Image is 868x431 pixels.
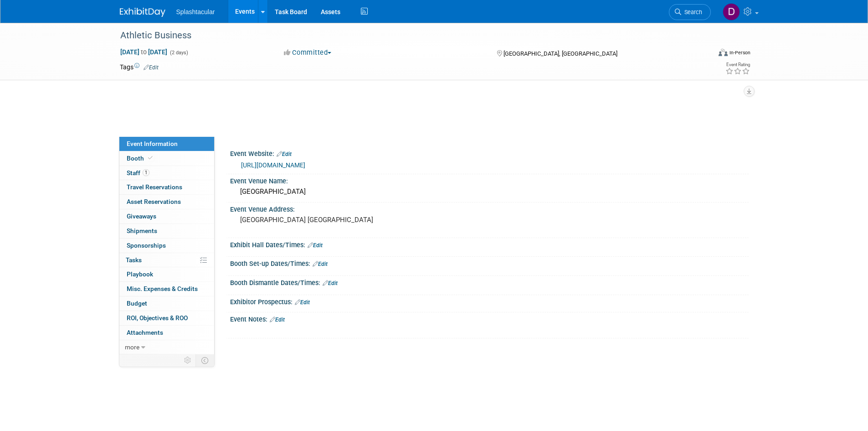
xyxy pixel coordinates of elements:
span: more [125,343,139,351]
span: Staff [127,169,149,177]
a: Edit [270,317,285,323]
a: Edit [313,261,328,267]
a: Edit [277,151,292,157]
span: Budget [127,300,147,307]
a: Search [669,4,711,20]
div: Exhibitor Prospectus: [230,295,749,307]
div: Exhibit Hall Dates/Times: [230,238,749,250]
span: 1 [143,169,149,176]
span: Sponsorships [127,242,166,249]
a: Travel Reservations [119,180,214,194]
div: Event Notes: [230,312,749,324]
button: Committed [281,48,335,57]
span: Search [681,9,702,16]
div: Event Format [657,47,751,61]
span: Shipments [127,227,157,234]
span: Travel Reservations [127,183,182,191]
td: Toggle Event Tabs [195,354,214,366]
div: Athletic Business [117,27,697,44]
a: Tasks [119,253,214,267]
a: Sponsorships [119,239,214,253]
span: [GEOGRAPHIC_DATA], [GEOGRAPHIC_DATA] [503,50,617,57]
span: Giveaways [127,213,156,220]
a: Misc. Expenses & Credits [119,282,214,296]
img: ExhibitDay [120,8,165,17]
div: Event Website: [230,147,749,159]
img: Drew Ford [723,3,740,21]
span: Attachments [127,329,163,336]
span: Event Information [127,140,178,147]
div: Event Venue Name: [230,174,749,186]
a: Giveaways [119,209,214,223]
a: Event Information [119,137,214,151]
span: Misc. Expenses & Credits [127,285,198,292]
span: Booth [127,155,154,162]
div: [GEOGRAPHIC_DATA] [237,185,742,199]
span: (2 days) [169,50,188,56]
a: Attachments [119,326,214,340]
span: Asset Reservations [127,198,181,205]
a: ROI, Objectives & ROO [119,311,214,325]
a: Edit [323,280,338,286]
td: Personalize Event Tab Strip [180,354,196,366]
span: to [139,48,148,56]
a: Shipments [119,224,214,238]
a: Edit [144,64,159,71]
div: In-Person [729,49,750,56]
div: Booth Dismantle Dates/Times: [230,276,749,288]
a: Edit [308,242,323,249]
img: Format-Inperson.png [719,49,728,56]
a: Playbook [119,267,214,281]
a: more [119,340,214,354]
div: Event Rating [725,62,750,67]
span: Splashtacular [176,8,215,16]
div: Event Venue Address: [230,203,749,214]
a: Booth [119,151,214,166]
a: [URL][DOMAIN_NAME] [241,161,305,169]
span: Tasks [126,256,142,264]
a: Edit [295,299,310,306]
div: Booth Set-up Dates/Times: [230,257,749,269]
a: Asset Reservations [119,195,214,209]
td: Tags [120,62,159,72]
a: Budget [119,296,214,311]
i: Booth reservation complete [148,156,153,161]
a: Staff1 [119,166,214,180]
span: ROI, Objectives & ROO [127,314,188,322]
span: Playbook [127,270,153,278]
span: [DATE] [DATE] [120,48,168,56]
pre: [GEOGRAPHIC_DATA] [GEOGRAPHIC_DATA] [240,216,436,224]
